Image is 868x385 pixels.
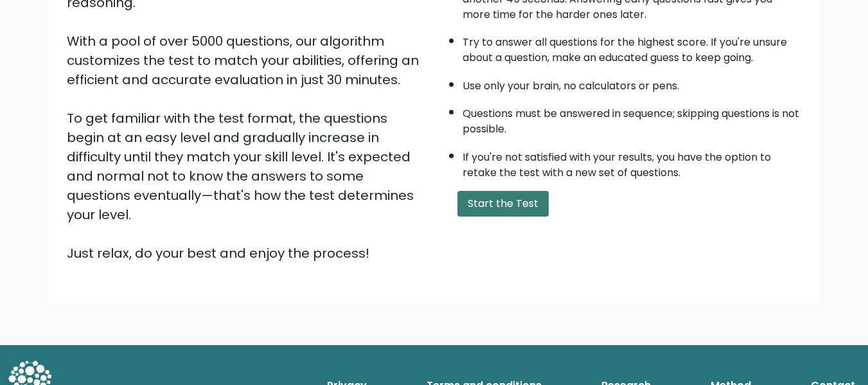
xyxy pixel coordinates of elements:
[463,100,802,137] li: Questions must be answered in sequence; skipping questions is not possible.
[463,143,802,181] li: If you're not satisfied with your results, you have the option to retake the test with a new set ...
[463,72,802,94] li: Use only your brain, no calculators or pens.
[463,28,802,66] li: Try to answer all questions for the highest score. If you're unsure about a question, make an edu...
[457,191,549,217] button: Start the Test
